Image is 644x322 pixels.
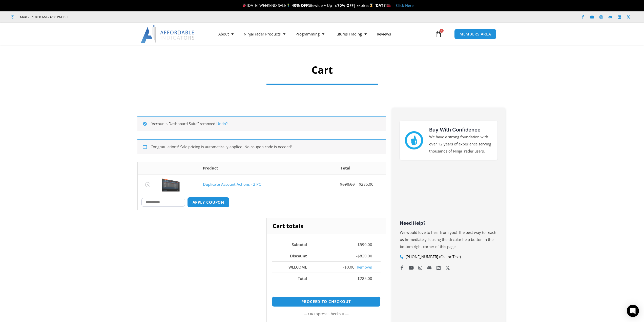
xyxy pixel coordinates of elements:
[305,162,385,175] th: Total
[404,253,461,260] span: [PHONE_NUMBER] (Call or Text)
[358,242,360,247] span: $
[356,253,358,258] span: -
[272,250,315,261] th: Discount
[359,182,373,187] bdi: 285.00
[241,3,374,8] span: [DATE] WEEKEND SALE Sitewide + Up To | Expires
[19,14,68,20] span: Mon - Fri: 8:00 AM – 6:00 PM EST
[375,3,391,8] strong: [DATE]
[239,28,290,40] a: NinjaTrader Products
[290,28,329,40] a: Programming
[272,239,315,250] th: Subtotal
[340,182,355,187] bdi: 590.00
[358,242,372,247] bdi: 590.00
[286,4,290,7] img: 🏌️‍♂️
[358,276,360,281] span: $
[358,253,360,258] span: $
[454,29,496,39] a: MEMBERS AREA
[199,162,305,175] th: Product
[387,4,391,7] img: 🏭
[272,311,380,317] p: — or —
[292,3,308,8] strong: 40% OFF
[340,182,342,187] span: $
[162,177,180,192] img: Screenshot 2024-08-26 15414455555 | Affordable Indicators – NinjaTrader
[356,264,372,270] a: Remove welcome coupon
[75,14,151,20] iframe: Customer reviews powered by Trustpilot
[243,4,246,7] img: 🎉
[344,264,355,270] span: 0.00
[337,3,354,8] strong: 70% OFF
[396,3,413,8] a: Click Here
[137,139,386,154] div: Congratulations! Sale pricing is automatically applied. No coupon code is needed!
[460,32,491,36] span: MEMBERS AREA
[272,261,315,273] th: WELCOME
[400,220,497,226] h3: Need Help?
[137,116,386,131] div: “Accounts Dashboard Suite” removed.
[429,126,492,134] h3: Buy With Confidence
[187,197,230,207] button: Apply coupon
[213,28,239,40] a: About
[267,218,385,234] h2: Cart totals
[359,182,361,187] span: $
[405,131,423,149] img: mark thumbs good 43913 | Affordable Indicators – NinjaTrader
[400,230,496,249] span: We would love to hear from you! The best way to reach us immediately is using the circular help b...
[272,290,380,294] iframe: PayPal Message 2
[344,264,347,270] span: $
[429,134,492,155] p: We have a strong foundation with over 12 years of experience serving thousands of NinjaTrader users.
[329,28,372,40] a: Futures Trading
[203,182,261,187] a: Duplicate Account Actions - 2 PC
[358,253,372,258] bdi: 820.00
[213,28,433,40] nav: Menu
[427,27,449,41] a: 1
[440,29,444,33] span: 1
[145,182,150,187] a: Remove Duplicate Account Actions - 2 PC from cart
[154,63,490,77] h1: Cart
[627,305,639,317] div: Open Intercom Messenger
[216,121,227,126] a: Undo?
[141,25,195,43] img: LogoAI | Affordable Indicators – NinjaTrader
[358,276,372,281] bdi: 285.00
[272,296,380,307] a: Proceed to checkout
[400,181,497,219] iframe: Customer reviews powered by Trustpilot
[272,273,315,284] th: Total
[372,28,396,40] a: Reviews
[369,4,373,7] img: ⌛
[315,261,381,273] td: -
